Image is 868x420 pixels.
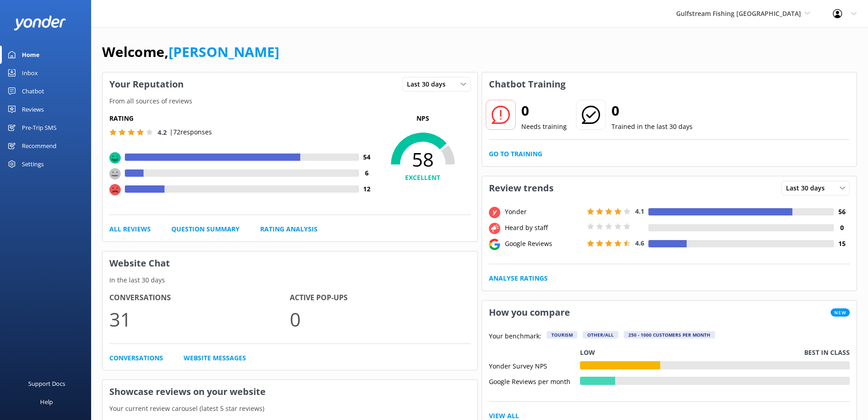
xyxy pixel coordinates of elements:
[359,184,375,194] h4: 12
[676,9,801,18] span: Gulfstream Fishing [GEOGRAPHIC_DATA]
[407,79,451,89] span: Last 30 days
[14,15,66,31] img: yonder-white-logo.png
[489,331,541,342] p: Your benchmark:
[503,207,585,217] div: Yonder
[22,100,44,118] div: Reviews
[103,275,478,285] p: In the last 30 days
[103,404,478,414] p: Your current review carousel (latest 5 star reviews)
[503,223,585,233] div: Heard by staff
[22,118,56,137] div: Pre-Trip SMS
[635,207,644,215] span: 4.1
[834,239,850,249] h4: 15
[521,100,567,122] h2: 0
[28,374,65,393] div: Support Docs
[359,168,375,178] h4: 6
[635,239,644,247] span: 4.6
[169,42,279,61] a: [PERSON_NAME]
[22,155,44,173] div: Settings
[375,113,471,123] p: NPS
[489,377,580,385] div: Google Reviews per month
[171,224,240,234] a: Question Summary
[290,304,470,334] p: 0
[583,331,618,338] div: Other/All
[22,46,40,64] div: Home
[375,173,471,183] h4: EXCELLENT
[109,353,163,363] a: Conversations
[109,224,151,234] a: All Reviews
[580,348,595,358] p: Low
[102,41,279,63] h1: Welcome,
[290,292,470,304] h4: Active Pop-ups
[158,128,167,137] span: 4.2
[109,113,375,123] h5: Rating
[22,82,44,100] div: Chatbot
[834,207,850,217] h4: 56
[169,127,212,137] p: | 72 responses
[611,100,693,122] h2: 0
[786,183,830,193] span: Last 30 days
[103,380,478,404] h3: Showcase reviews on your website
[503,239,585,249] div: Google Reviews
[482,176,560,200] h3: Review trends
[359,152,375,162] h4: 54
[489,273,548,283] a: Analyse Ratings
[804,348,850,358] p: Best in class
[489,361,580,369] div: Yonder Survey NPS
[831,308,850,317] span: New
[40,393,53,411] div: Help
[22,64,38,82] div: Inbox
[260,224,318,234] a: Rating Analysis
[482,72,572,96] h3: Chatbot Training
[489,149,542,159] a: Go to Training
[611,122,693,132] p: Trained in the last 30 days
[482,301,577,324] h3: How you compare
[521,122,567,132] p: Needs training
[375,148,471,171] span: 58
[624,331,715,338] div: 250 - 1000 customers per month
[103,251,478,275] h3: Website Chat
[547,331,577,338] div: Tourism
[109,304,290,334] p: 31
[834,223,850,233] h4: 0
[103,96,478,106] p: From all sources of reviews
[109,292,290,304] h4: Conversations
[184,353,246,363] a: Website Messages
[22,137,56,155] div: Recommend
[103,72,190,96] h3: Your Reputation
